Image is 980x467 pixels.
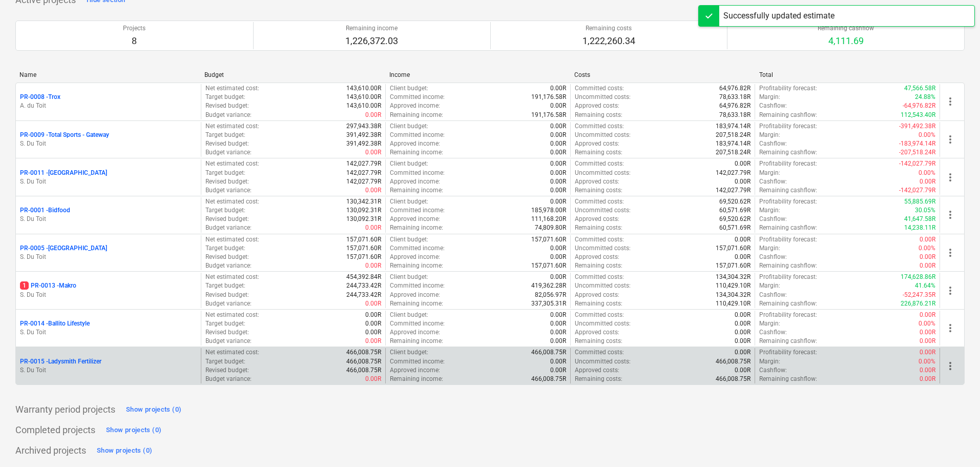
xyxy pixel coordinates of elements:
p: 0.00R [550,169,566,177]
p: Remaining costs : [575,261,622,270]
p: Target budget : [205,357,245,366]
p: 0.00R [365,186,381,195]
p: 64,976.82R [719,101,750,110]
p: Approved income : [390,328,440,337]
p: Profitability forecast : [759,348,817,357]
p: 1,222,260.34 [582,35,635,47]
p: 0.00R [920,253,935,261]
p: PR-0001 - Bidfood [20,206,70,215]
div: Name [19,71,196,78]
p: Approved income : [390,177,440,186]
p: Budget variance : [205,299,252,308]
p: 226,876.21R [901,299,935,308]
span: more_vert [944,322,956,334]
p: Approved income : [390,139,440,148]
p: 157,071.60R [716,261,750,270]
p: Committed costs : [575,235,624,244]
p: 207,518.24R [716,148,750,157]
p: Target budget : [205,93,245,101]
p: Target budget : [205,281,245,290]
button: Show projects (0) [103,422,164,438]
p: 0.00R [365,299,381,308]
p: Approved costs : [575,177,619,186]
p: -391,492.38R [899,122,935,131]
p: 30.05% [915,206,935,215]
div: Show projects (0) [106,424,161,436]
p: S. Du Toit [20,139,197,148]
p: 0.00R [735,311,750,319]
p: 143,610.00R [346,101,381,110]
p: Cashflow : [759,291,787,299]
p: 82,056.97R [535,291,566,299]
p: Approved income : [390,101,440,110]
p: Target budget : [205,169,245,177]
p: Margin : [759,244,780,253]
p: 0.00R [920,311,935,319]
p: Margin : [759,169,780,177]
p: 0.00R [550,197,566,206]
p: 0.00R [550,328,566,337]
p: PR-0009 - Total Sports - Gateway [20,131,109,139]
p: Budget variance : [205,111,252,119]
p: 0.00R [550,357,566,366]
p: Remaining cashflow [818,24,874,33]
p: PR-0015 - Ladysmith Fertilizer [20,357,101,366]
p: 60,571.69R [719,206,750,215]
p: S. Du Toit [20,215,197,224]
div: PR-0009 -Total Sports - GatewayS. Du Toit [20,131,197,148]
p: Cashflow : [759,253,787,261]
p: 69,520.62R [719,215,750,224]
p: Profitability forecast : [759,84,817,93]
p: 142,027.79R [346,159,381,168]
p: Approved costs : [575,139,619,148]
p: Profitability forecast : [759,197,817,206]
p: Profitability forecast : [759,273,817,281]
p: 47,566.58R [904,84,935,93]
p: -207,518.24R [899,148,935,157]
p: 0.00% [919,244,935,253]
p: 0.00R [735,177,750,186]
p: Net estimated cost : [205,197,259,206]
p: Profitability forecast : [759,235,817,244]
p: Cashflow : [759,101,787,110]
p: Profitability forecast : [759,159,817,168]
p: Margin : [759,281,780,290]
p: Approved income : [390,215,440,224]
p: Remaining costs [582,24,635,33]
p: Committed costs : [575,311,624,319]
div: PR-0008 -TroxA. du Toit [20,93,197,110]
p: Remaining costs : [575,299,622,308]
p: 0.00R [735,159,750,168]
p: Committed costs : [575,273,624,281]
p: Remaining income [345,24,398,33]
p: Revised budget : [205,328,249,337]
p: 0.00R [365,111,381,119]
p: 0.00R [735,337,750,346]
p: 337,305.31R [531,299,566,308]
p: S. Du Toit [20,366,197,375]
p: 134,304.32R [716,273,750,281]
p: Remaining income : [390,337,443,346]
p: 112,543.40R [901,111,935,119]
p: Client budget : [390,84,428,93]
p: Profitability forecast : [759,311,817,319]
span: more_vert [944,247,956,259]
p: 466,008.75R [346,357,381,366]
p: 0.00R [365,337,381,346]
p: 0.00R [920,348,935,357]
p: Net estimated cost : [205,159,259,168]
p: 157,071.60R [346,244,381,253]
p: Uncommitted costs : [575,357,631,366]
p: Revised budget : [205,215,249,224]
p: 110,429.10R [716,299,750,308]
p: Committed costs : [575,159,624,168]
p: Remaining cashflow : [759,261,817,270]
div: Show projects (0) [97,445,152,457]
p: Approved income : [390,366,440,375]
div: Budget [204,71,381,78]
p: PR-0014 - Ballito Lifestyle [20,319,90,328]
p: Budget variance : [205,148,252,157]
div: 1PR-0013 -MakroS. Du Toit [20,281,197,299]
p: Cashflow : [759,328,787,337]
p: -142,027.79R [899,186,935,195]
